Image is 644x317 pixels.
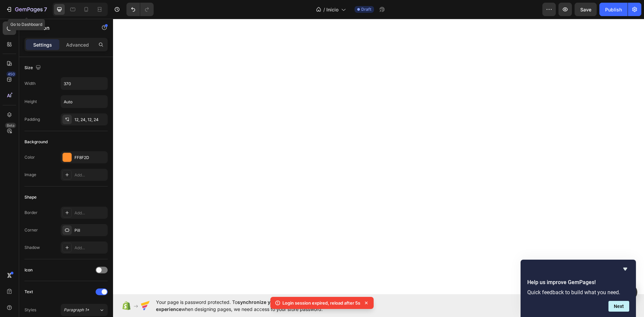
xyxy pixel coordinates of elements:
[599,3,628,16] button: Publish
[74,227,106,233] div: Pill
[126,3,154,16] div: Undo/Redo
[527,278,629,286] h2: Help us improve GemPages!
[61,304,108,316] button: Paragraph 1*
[33,24,90,32] p: Button
[74,245,106,251] div: Add...
[527,289,629,296] p: Quick feedback to build what you need.
[5,123,16,128] div: Beta
[3,3,50,16] button: 7
[24,210,38,216] div: Border
[24,139,48,145] div: Background
[66,41,89,48] p: Advanced
[156,299,344,312] span: synchronize your theme style & enhance your experience
[580,7,591,12] span: Save
[605,6,622,13] div: Publish
[156,299,370,313] span: Your page is password protected. To when designing pages, we need access to your store password.
[326,6,338,13] span: Início
[575,3,597,16] button: Save
[113,19,644,294] iframe: Design area
[74,117,106,123] div: 12, 24, 12, 24
[44,5,47,13] p: 7
[74,210,106,216] div: Add...
[361,6,371,12] span: Draft
[608,301,629,312] button: Next question
[24,116,40,122] div: Padding
[6,71,16,77] div: 450
[24,227,38,233] div: Corner
[33,41,52,48] p: Settings
[24,63,42,72] div: Size
[24,307,36,313] div: Styles
[61,96,107,108] input: Auto
[24,289,33,295] div: Text
[621,265,629,273] button: Hide survey
[24,267,33,273] div: Icon
[24,245,40,251] div: Shadow
[282,300,360,306] p: Login session expired, reload after 5s
[24,99,37,105] div: Height
[527,265,629,312] div: Help us improve GemPages!
[74,172,106,178] div: Add...
[24,194,37,200] div: Shape
[24,154,35,160] div: Color
[323,6,325,13] span: /
[61,77,107,90] input: Auto
[24,81,36,87] div: Width
[64,307,89,313] span: Paragraph 1*
[74,155,106,161] div: FF8F2D
[24,172,36,178] div: Image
